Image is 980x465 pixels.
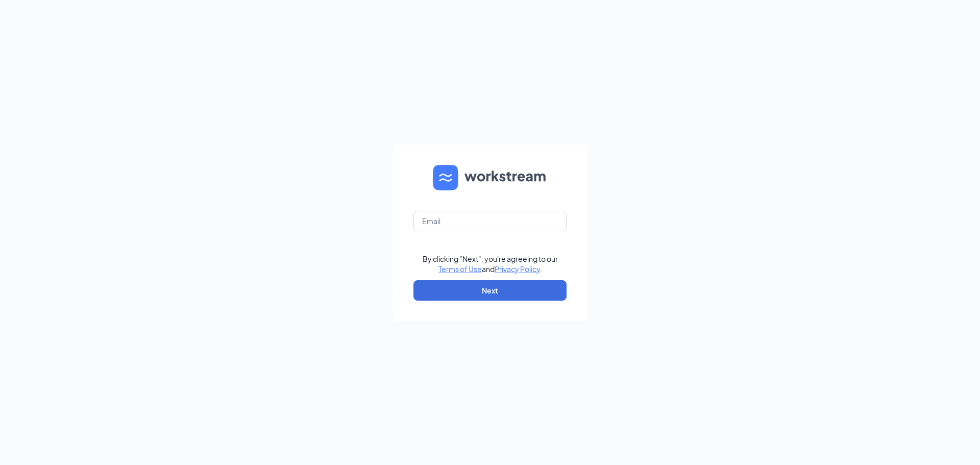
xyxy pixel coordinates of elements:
a: Terms of Use [438,264,482,274]
img: WS logo and Workstream text [433,165,547,190]
div: By clicking "Next", you're agreeing to our and . [423,254,558,274]
a: Privacy Policy [495,264,540,274]
button: Next [413,280,567,301]
input: Email [413,211,567,231]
